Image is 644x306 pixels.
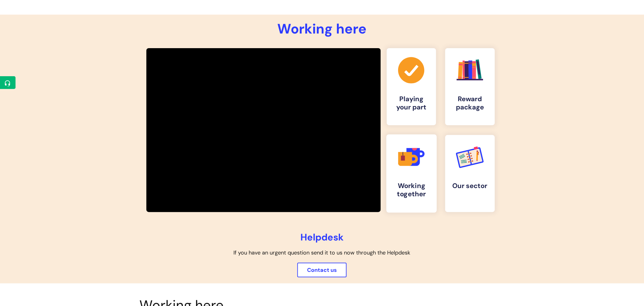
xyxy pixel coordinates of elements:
h1: Working here [139,21,505,37]
a: Contact us [297,263,347,277]
a: Our sector [445,135,495,212]
a: Reward package [445,48,495,125]
h4: Reward package [450,95,490,111]
h4: Working together [391,182,432,199]
h2: Helpdesk [139,232,505,243]
h4: Playing your part [392,95,432,111]
h4: Our sector [450,182,490,190]
a: Working together [386,134,436,213]
iframe: Being a Recovery Worker [146,64,381,196]
a: Playing your part [387,48,436,125]
p: If you have an urgent question send it to us now through the Helpdesk [139,248,505,258]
